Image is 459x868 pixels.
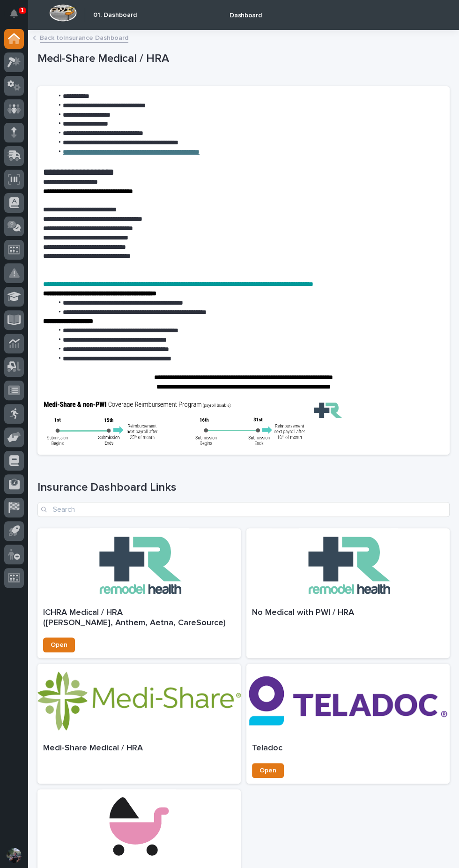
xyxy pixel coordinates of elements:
[21,7,24,14] p: 1
[49,4,77,22] img: Workspace Logo
[43,743,235,754] p: Medi-Share Medical / HRA
[37,481,450,494] h1: Insurance Dashboard Links
[93,11,137,19] h2: 01. Dashboard
[43,637,75,652] a: Open
[4,846,24,865] button: users-avatar
[259,767,276,774] span: Open
[37,52,446,66] p: Medi-Share Medical / HRA
[37,528,241,658] a: ICHRA Medical / HRA ([PERSON_NAME], Anthem, Aetna, CareSource)Open
[43,608,235,628] p: ICHRA Medical / HRA ([PERSON_NAME], Anthem, Aetna, CareSource)
[246,664,450,784] a: TeladocOpen
[252,608,444,618] p: No Medical with PWI / HRA
[252,763,284,778] a: Open
[40,32,128,43] a: Back toInsurance Dashboard
[37,664,241,784] a: Medi-Share Medical / HRA
[4,4,24,23] button: Notifications
[12,9,24,24] div: Notifications1
[51,642,67,648] span: Open
[252,743,444,754] p: Teladoc
[37,502,450,517] input: Search
[246,528,450,658] a: No Medical with PWI / HRA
